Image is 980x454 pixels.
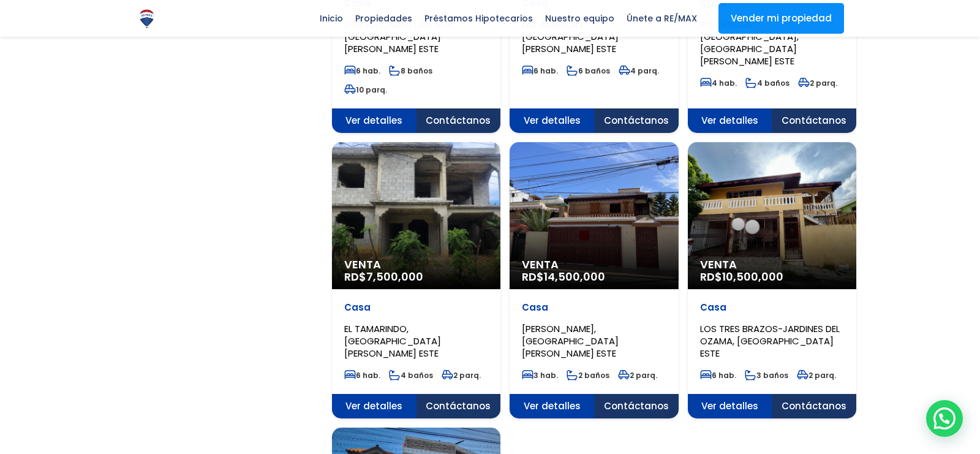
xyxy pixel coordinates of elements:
[332,108,417,133] span: Ver detalles
[688,394,772,418] span: Ver detalles
[567,370,609,380] span: 2 baños
[772,108,856,133] span: Contáctanos
[417,394,501,418] span: Contáctanos
[332,142,500,418] a: Venta RD$7,500,000 Casa EL TAMARINDO, [GEOGRAPHIC_DATA][PERSON_NAME] ESTE 6 hab. 4 baños 2 parq. ...
[314,9,349,28] span: Inicio
[510,108,594,133] span: Ver detalles
[522,322,619,360] span: [PERSON_NAME], [GEOGRAPHIC_DATA][PERSON_NAME] ESTE
[722,269,783,284] span: 10,500,000
[522,269,605,284] span: RD$
[442,370,481,380] span: 2 parq.
[619,66,659,76] span: 4 parq.
[688,142,856,418] a: Venta RD$10,500,000 Casa LOS TRES BRAZOS-JARDINES DEL OZAMA, [GEOGRAPHIC_DATA] ESTE 6 hab. 3 baño...
[510,394,594,418] span: Ver detalles
[136,8,157,29] img: Logo de REMAX
[522,301,666,314] p: Casa
[594,108,679,133] span: Contáctanos
[700,18,799,67] span: RESIDENCIAL [GEOGRAPHIC_DATA], [GEOGRAPHIC_DATA][PERSON_NAME] ESTE
[522,66,558,76] span: 6 hab.
[522,259,666,271] span: Venta
[510,142,678,418] a: Venta RD$14,500,000 Casa [PERSON_NAME], [GEOGRAPHIC_DATA][PERSON_NAME] ESTE 3 hab. 2 baños 2 parq...
[539,9,620,28] span: Nuestro equipo
[797,370,836,380] span: 2 parq.
[544,269,605,284] span: 14,500,000
[366,269,423,284] span: 7,500,000
[594,394,679,418] span: Contáctanos
[344,66,380,76] span: 6 hab.
[700,301,844,314] p: Casa
[745,370,788,380] span: 3 baños
[745,78,790,88] span: 4 baños
[418,9,539,28] span: Préstamos Hipotecarios
[522,370,558,380] span: 3 hab.
[417,108,501,133] span: Contáctanos
[700,322,840,360] span: LOS TRES BRAZOS-JARDINES DEL OZAMA, [GEOGRAPHIC_DATA] ESTE
[344,322,441,360] span: EL TAMARINDO, [GEOGRAPHIC_DATA][PERSON_NAME] ESTE
[344,301,488,314] p: Casa
[688,108,772,133] span: Ver detalles
[700,370,736,380] span: 6 hab.
[620,9,703,28] span: Únete a RE/MAX
[344,370,380,380] span: 6 hab.
[700,259,844,271] span: Venta
[618,370,657,380] span: 2 parq.
[567,66,610,76] span: 6 baños
[389,370,433,380] span: 4 baños
[798,78,837,88] span: 2 parq.
[389,66,432,76] span: 8 baños
[700,78,737,88] span: 4 hab.
[772,394,856,418] span: Contáctanos
[332,394,417,418] span: Ver detalles
[344,85,387,95] span: 10 parq.
[700,269,783,284] span: RD$
[349,9,418,28] span: Propiedades
[344,259,488,271] span: Venta
[718,3,844,34] a: Vender mi propiedad
[344,269,423,284] span: RD$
